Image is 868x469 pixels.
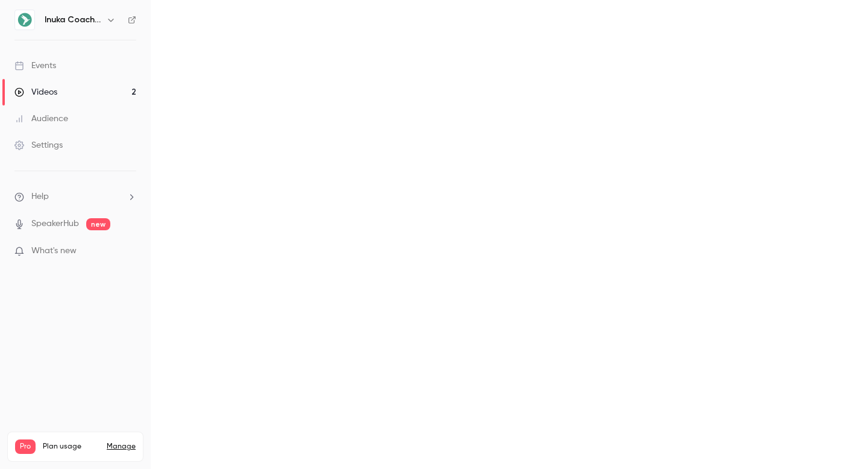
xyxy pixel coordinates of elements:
span: What's new [31,245,77,257]
a: Manage [107,442,136,452]
iframe: Noticeable Trigger [122,246,136,257]
span: Help [31,190,49,203]
h6: Inuka Coaching [45,14,101,26]
div: Videos [14,86,57,98]
span: new [86,218,110,230]
img: Inuka Coaching [15,10,34,30]
div: Events [14,60,56,72]
div: Settings [14,139,63,151]
li: help-dropdown-opener [14,190,136,203]
span: Pro [15,439,36,454]
div: Audience [14,113,68,125]
a: SpeakerHub [31,218,79,230]
span: Plan usage [43,442,99,452]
